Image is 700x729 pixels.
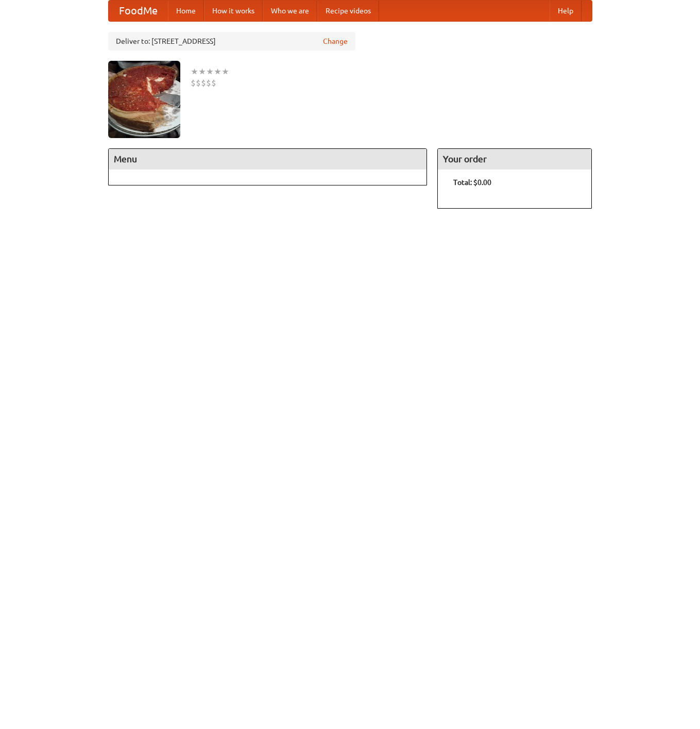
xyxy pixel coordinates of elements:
li: ★ [221,66,229,77]
li: ★ [191,66,198,77]
li: $ [191,77,196,89]
img: angular.jpg [108,61,180,138]
h4: Your order [438,149,591,169]
a: FoodMe [109,1,168,21]
li: $ [196,77,201,89]
a: Home [168,1,204,21]
a: Help [550,1,582,21]
a: Recipe videos [317,1,379,21]
a: How it works [204,1,263,21]
li: $ [206,77,211,89]
li: ★ [198,66,206,77]
a: Change [323,36,348,46]
b: Total: $0.00 [453,178,491,187]
a: Who we are [263,1,317,21]
li: $ [201,77,206,89]
li: ★ [214,66,221,77]
div: Deliver to: [STREET_ADDRESS] [108,32,355,50]
li: ★ [206,66,214,77]
h4: Menu [109,149,427,169]
li: $ [211,77,216,89]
